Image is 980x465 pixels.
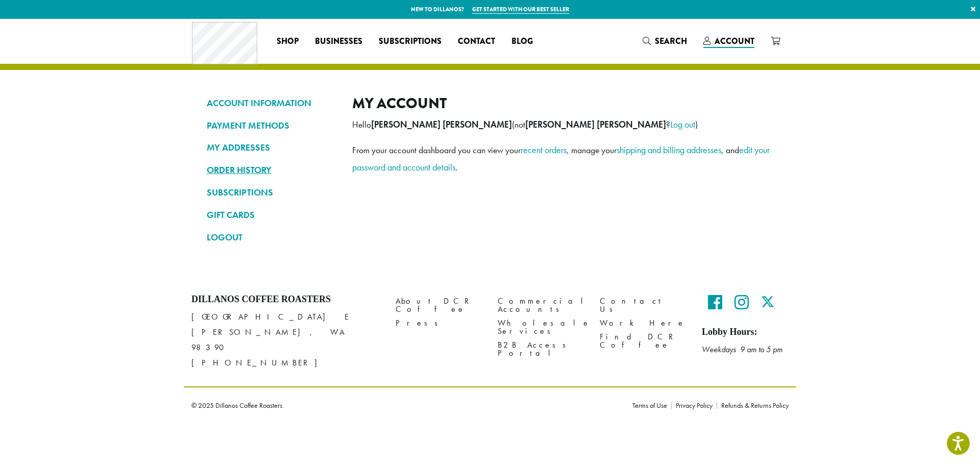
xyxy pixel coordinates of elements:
[521,144,567,156] a: recent orders
[207,94,337,112] a: ACCOUNT INFORMATION
[352,116,773,133] p: Hello (not ? )
[525,119,666,130] strong: [PERSON_NAME] [PERSON_NAME]
[371,119,512,130] strong: [PERSON_NAME] [PERSON_NAME]
[207,94,337,254] nav: Account pages
[396,294,482,316] a: About DCR Coffee
[277,35,299,48] span: Shop
[600,294,687,316] a: Contact Us
[717,402,789,409] a: Refunds & Returns Policy
[702,327,789,338] h5: Lobby Hours:
[207,206,337,224] a: GIFT CARDS
[600,316,687,330] a: Work Here
[352,94,773,112] h2: My account
[207,117,337,134] a: PAYMENT METHODS
[191,294,380,305] h4: Dillanos Coffee Roasters
[207,139,337,156] a: MY ADDRESSES
[498,294,584,316] a: Commercial Accounts
[458,35,495,48] span: Contact
[207,229,337,246] a: LOGOUT
[632,402,671,409] a: Terms of Use
[715,35,754,47] span: Account
[617,144,721,156] a: shipping and billing addresses
[702,344,782,355] em: Weekdays 9 am to 5 pm
[671,402,717,409] a: Privacy Policy
[511,35,533,48] span: Blog
[207,184,337,201] a: SUBSCRIPTIONS
[207,161,337,179] a: ORDER HISTORY
[472,5,569,14] a: Get started with our best seller
[268,33,307,50] a: Shop
[315,35,362,48] span: Businesses
[379,35,442,48] span: Subscriptions
[352,141,773,176] p: From your account dashboard you can view your , manage your , and .
[498,316,584,338] a: Wholesale Services
[396,316,482,330] a: Press
[498,338,584,360] a: B2B Access Portal
[191,402,617,409] p: © 2025 Dillanos Coffee Roasters.
[655,35,687,47] span: Search
[634,33,695,50] a: Search
[600,330,687,352] a: Find DCR Coffee
[670,118,695,130] a: Log out
[191,309,380,371] p: [GEOGRAPHIC_DATA] E [PERSON_NAME], WA 98390 [PHONE_NUMBER]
